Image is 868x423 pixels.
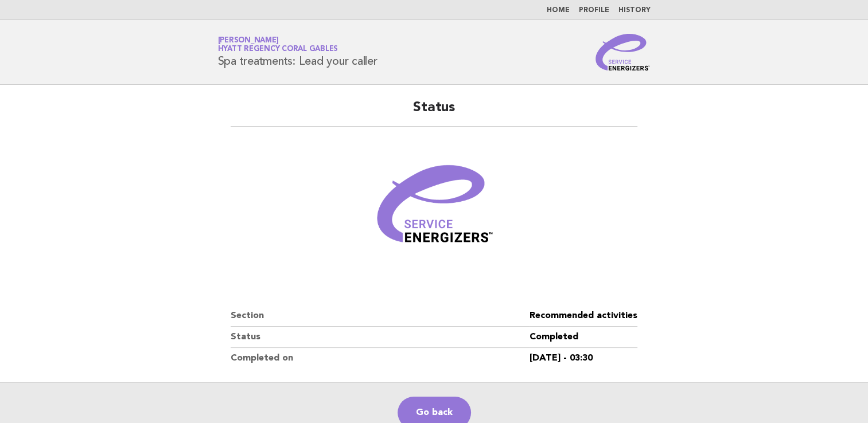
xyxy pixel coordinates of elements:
[579,7,609,14] a: Profile
[218,46,338,53] span: Hyatt Regency Coral Gables
[618,7,651,14] a: History
[530,348,637,369] dd: [DATE] - 03:30
[231,327,530,348] dt: Status
[530,327,637,348] dd: Completed
[530,305,637,327] dd: Recommended activities
[365,140,503,278] img: Verified
[218,37,377,67] h1: Spa treatments: Lead your caller
[231,99,637,127] h2: Status
[595,34,651,70] img: Service Energizers
[231,305,530,327] dt: Section
[231,348,530,369] dt: Completed on
[547,7,570,14] a: Home
[218,37,338,53] a: [PERSON_NAME]Hyatt Regency Coral Gables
